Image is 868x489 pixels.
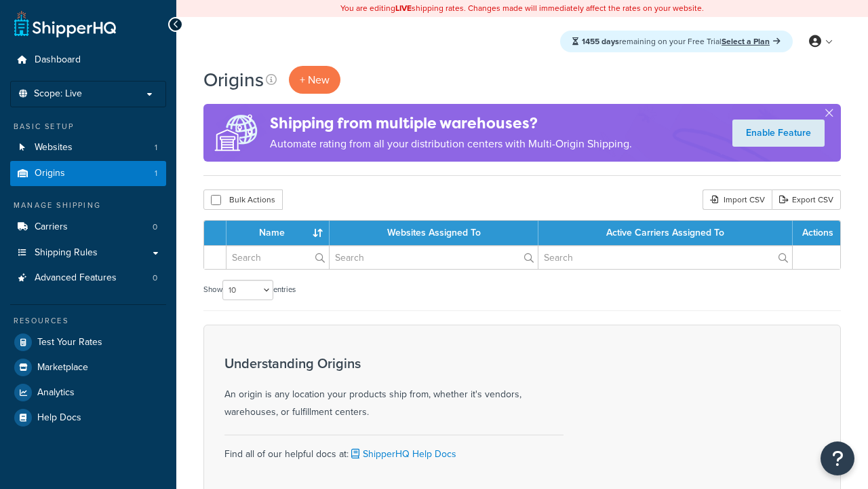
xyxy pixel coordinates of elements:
strong: 1455 days [582,35,619,48]
a: ShipperHQ Home [14,10,116,37]
h1: Origins [203,67,264,93]
h4: Shipping from multiple warehouses? [270,112,632,134]
span: Analytics [37,387,75,399]
span: 0 [153,272,157,284]
span: 1 [155,142,157,153]
span: Origins [35,168,65,179]
a: Enable Feature [732,120,825,147]
p: Automate rating from all your distribution centers with Multi-Origin Shipping. [270,134,632,153]
span: Scope: Live [34,88,82,100]
th: Websites Assigned To [330,221,538,245]
a: Carriers 0 [10,215,166,240]
span: 0 [153,221,157,233]
h3: Understanding Origins [224,356,564,371]
b: LIVE [395,2,412,14]
a: Test Your Rates [10,330,166,355]
input: Search [538,246,792,269]
div: remaining on your Free Trial [560,31,793,52]
li: Websites [10,135,166,160]
img: ad-origins-multi-dfa493678c5a35abed25fd24b4b8a3fa3505936ce257c16c00bdefe2f3200be3.png [203,104,270,162]
div: An origin is any location your products ship from, whether it's vendors, warehouses, or fulfillme... [224,356,564,421]
li: Carriers [10,215,166,240]
th: Name [226,221,330,245]
a: Origins 1 [10,161,166,186]
a: + New [289,66,340,94]
div: Manage Shipping [10,200,166,211]
span: Help Docs [37,412,81,424]
div: Import CSV [703,189,772,210]
span: + New [300,72,330,88]
button: Open Resource Center [821,441,854,475]
a: ShipperHQ Help Docs [349,447,456,461]
th: Active Carriers Assigned To [538,221,793,245]
a: Help Docs [10,405,166,430]
a: Shipping Rules [10,240,166,266]
a: Analytics [10,380,166,405]
div: Basic Setup [10,121,166,132]
span: Shipping Rules [35,247,98,259]
input: Search [226,246,329,269]
li: Advanced Features [10,266,166,291]
li: Origins [10,161,166,186]
a: Marketplace [10,355,166,380]
label: Show entries [203,280,296,300]
span: Advanced Features [35,272,117,284]
a: Dashboard [10,48,166,73]
select: Showentries [222,280,273,300]
a: Select a Plan [722,35,781,48]
span: Websites [35,142,73,153]
span: Dashboard [35,54,81,66]
a: Advanced Features 0 [10,266,166,291]
span: 1 [155,168,157,179]
span: Test Your Rates [37,337,102,348]
span: Carriers [35,221,68,233]
button: Bulk Actions [203,189,283,210]
div: Resources [10,315,166,327]
th: Actions [793,221,840,245]
input: Search [330,246,538,269]
span: Marketplace [37,362,88,374]
a: Export CSV [772,189,841,210]
div: Find all of our helpful docs at: [224,435,564,463]
a: Websites 1 [10,135,166,160]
